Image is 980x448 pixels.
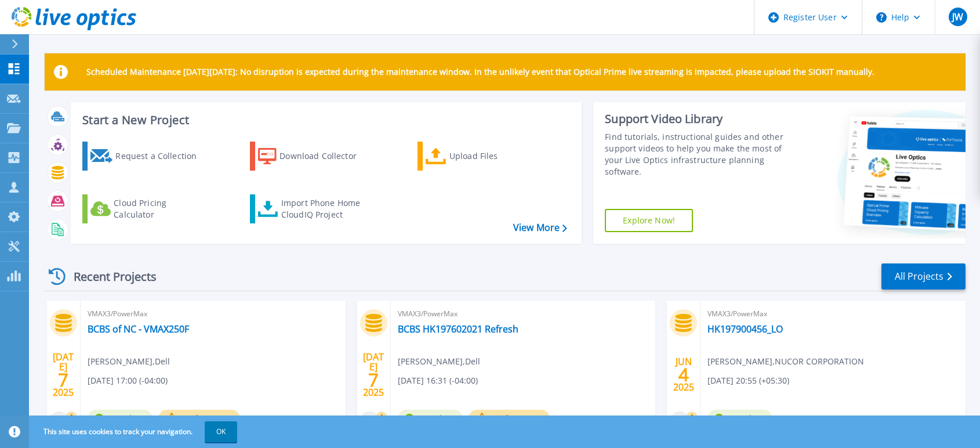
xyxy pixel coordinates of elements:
span: VMAX3/PowerMax [398,308,649,320]
button: Verify Owner [469,410,550,427]
span: [DATE] 20:55 (+05:30) [707,374,789,387]
span: Complete [398,410,463,427]
a: Upload Files [418,142,547,171]
a: All Projects [881,263,966,290]
a: Explore Now! [605,209,693,232]
h3: Start a New Project [82,114,567,127]
button: OK [205,421,237,442]
div: Request a Collection [115,144,208,168]
div: Cloud Pricing Calculator [114,197,206,221]
span: JW [952,12,963,21]
span: [DATE] 17:00 (-04:00) [88,374,168,387]
a: HK197900456_LO [707,323,783,335]
span: 4 [678,370,689,380]
span: This site uses cookies to track your navigation. [32,421,237,442]
span: [PERSON_NAME] , Dell [398,355,480,368]
span: [PERSON_NAME] , NUCOR CORPORATION [707,355,864,368]
div: [DATE] 2025 [52,353,74,396]
div: Import Phone Home CloudIQ Project [281,197,372,221]
div: Upload Files [449,144,542,168]
div: Support Video Library [605,111,793,127]
a: BCBS of NC - VMAX250F [88,323,189,335]
span: [DATE] 16:31 (-04:00) [398,374,478,387]
span: Complete [707,410,772,427]
a: View More [513,222,567,233]
a: Download Collector [250,142,379,171]
span: 7 [58,375,68,385]
a: Request a Collection [82,142,212,171]
a: Cloud Pricing Calculator [82,194,212,223]
span: 7 [368,375,379,385]
a: BCBS HK197602021 Refresh [398,323,518,335]
div: JUN 2025 [673,353,695,396]
span: VMAX3/PowerMax [707,308,959,320]
p: Scheduled Maintenance [DATE][DATE]: No disruption is expected during the maintenance window. In t... [86,67,874,77]
button: Verify Owner [158,410,240,427]
div: Find tutorials, instructional guides and other support videos to help you make the most of your L... [605,131,793,178]
span: VMAX3/PowerMax [88,308,339,320]
div: Recent Projects [45,262,172,291]
span: [PERSON_NAME] , Dell [88,355,170,368]
div: Download Collector [280,144,372,168]
span: Complete [88,410,153,427]
div: [DATE] 2025 [362,353,384,396]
